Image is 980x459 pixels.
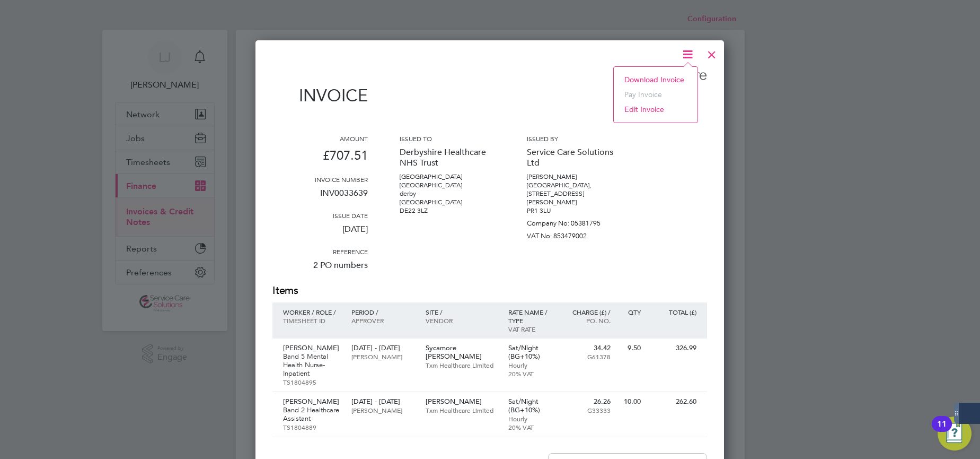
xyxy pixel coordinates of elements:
[272,247,368,256] h3: Reference
[527,198,622,206] p: [PERSON_NAME]
[400,134,495,143] h3: Issued to
[527,134,622,143] h3: Issued by
[508,361,554,369] p: Hourly
[508,414,554,423] p: Hourly
[651,308,696,316] p: Total (£)
[283,352,341,378] p: Band 5 Mental Health Nurse-Inpatient
[621,344,641,352] p: 9.50
[283,378,341,386] p: TS1804895
[283,397,341,406] p: [PERSON_NAME]
[508,344,554,361] p: Sat/Night (BG+10%)
[400,172,495,181] p: [GEOGRAPHIC_DATA]
[426,344,498,361] p: Sycamore [PERSON_NAME]
[564,406,611,414] p: G33333
[527,228,622,240] p: VAT No: 853479002
[351,316,414,325] p: Approver
[651,397,696,406] p: 262.60
[400,189,495,198] p: derby
[272,220,368,247] p: [DATE]
[283,406,341,423] p: Band 2 Healthcare Assistant
[621,397,641,406] p: 10.00
[527,172,622,198] p: [PERSON_NAME][GEOGRAPHIC_DATA], [STREET_ADDRESS]
[621,308,641,316] p: QTY
[651,344,696,352] p: 326.99
[564,344,611,352] p: 34.42
[283,308,341,316] p: Worker / Role /
[283,316,341,325] p: Timesheet ID
[619,102,692,117] li: Edit invoice
[564,308,611,316] p: Charge (£) /
[938,417,972,451] button: Open Resource Center, 11 new notifications
[508,308,554,325] p: Rate name / type
[351,308,414,316] p: Period /
[527,215,622,228] p: Company No: 05381795
[937,424,947,438] div: 11
[283,423,341,431] p: TS1804889
[527,143,622,172] p: Service Care Solutions Ltd
[351,352,414,361] p: [PERSON_NAME]
[272,175,368,184] h3: Invoice number
[400,206,495,215] p: DE22 3LZ
[351,344,414,352] p: [DATE] - [DATE]
[508,325,554,333] p: VAT rate
[564,352,611,361] p: G61378
[272,143,368,175] p: £707.51
[272,211,368,220] h3: Issue date
[400,198,495,206] p: [GEOGRAPHIC_DATA]
[426,406,498,414] p: Txm Healthcare Limited
[272,283,707,298] h2: Items
[508,397,554,414] p: Sat/Night (BG+10%)
[426,308,498,316] p: Site /
[564,397,611,406] p: 26.26
[426,361,498,369] p: Txm Healthcare Limited
[426,316,498,325] p: Vendor
[508,423,554,431] p: 20% VAT
[283,344,341,352] p: [PERSON_NAME]
[272,256,368,283] p: 2 PO numbers
[564,316,611,325] p: Po. No.
[351,406,414,414] p: [PERSON_NAME]
[400,181,495,189] p: [GEOGRAPHIC_DATA]
[426,397,498,406] p: [PERSON_NAME]
[272,184,368,211] p: INV0033639
[619,87,692,102] li: Pay invoice
[272,85,368,106] h1: Invoice
[272,134,368,143] h3: Amount
[527,206,622,215] p: PR1 3LU
[400,143,495,172] p: Derbyshire Healthcare NHS Trust
[508,369,554,378] p: 20% VAT
[619,72,692,87] li: Download Invoice
[351,397,414,406] p: [DATE] - [DATE]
